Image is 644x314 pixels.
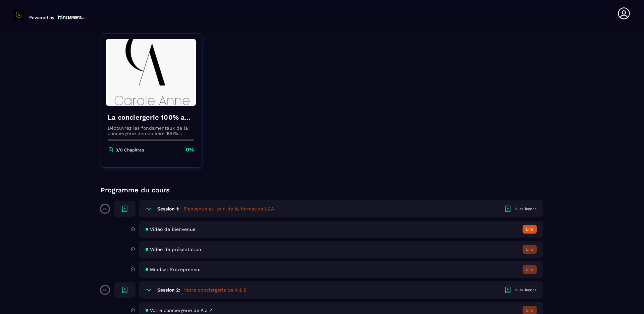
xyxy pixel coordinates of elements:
h6: Session 2: [157,287,180,293]
p: 0% [186,146,194,153]
p: Powered by [29,15,54,20]
span: Mindset Entrepreneur [150,267,201,272]
p: 0/0 Chapitres [115,147,144,152]
p: 0% [103,289,107,292]
span: Vidéo de présentation [150,247,201,252]
p: 0% [103,207,107,210]
div: 2 les leçons [515,288,537,293]
h5: Votre conciergerie de A à Z [184,287,247,293]
img: banner [106,39,196,106]
h6: Session 1: [157,206,179,211]
img: logo [58,14,86,20]
p: Programme du cours [101,185,543,195]
div: 3 les leçons [515,206,537,211]
img: logo-branding [13,9,24,20]
button: Lire [523,245,537,254]
button: Lire [523,225,537,234]
p: Découvrez les fondamentaux de la conciergerie immobilière 100% automatisée. Cette formation est c... [108,125,194,136]
h4: La conciergerie 100% automatisée [108,113,194,122]
button: Lire [523,265,537,274]
h5: Bienvenue au sein de la formation LCA [183,205,274,212]
span: Votre conciergerie de A à Z [150,308,212,313]
span: Vidéo de bienvenue [150,227,196,232]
